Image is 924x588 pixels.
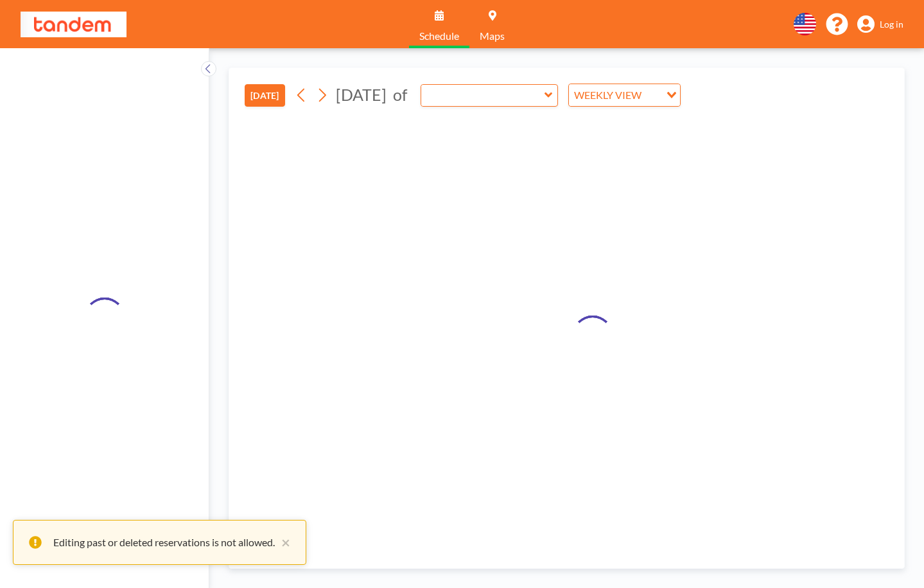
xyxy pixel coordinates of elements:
[645,87,659,103] input: Search for option
[336,85,387,104] span: [DATE]
[880,19,903,30] span: Log in
[419,31,459,41] span: Schedule
[569,84,680,106] div: Search for option
[53,535,275,550] div: Editing past or deleted reservations is not allowed.
[245,84,285,107] button: [DATE]
[480,31,505,41] span: Maps
[21,12,126,37] img: organization-logo
[857,15,903,33] a: Log in
[571,87,644,103] span: WEEKLY VIEW
[275,535,290,550] button: close
[393,85,407,105] span: of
